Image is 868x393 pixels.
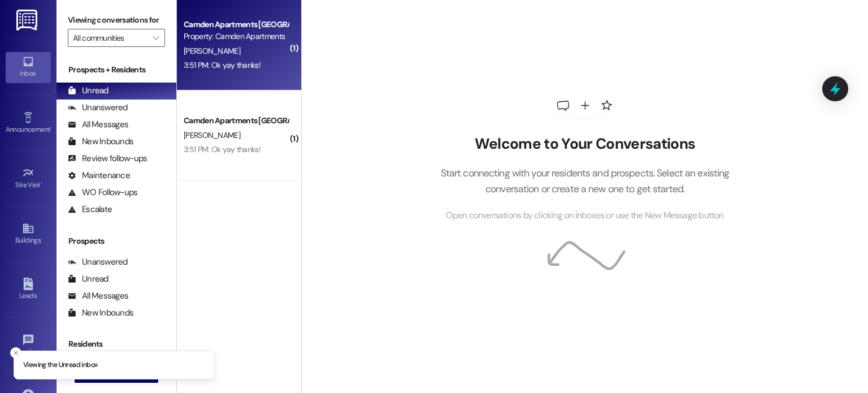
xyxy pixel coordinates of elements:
div: WO Follow-ups [68,187,137,198]
a: Inbox [6,52,51,83]
div: Unread [68,273,108,285]
a: Site Visit • [6,163,51,194]
div: All Messages [68,290,128,302]
input: All communities [73,29,147,47]
p: Start connecting with your residents and prospects. Select an existing conversation or create a n... [423,165,747,197]
div: Review follow-ups [68,153,147,165]
div: 3:51 PM: Ok yay thanks! [184,60,261,70]
div: Residents [57,338,176,350]
div: Unanswered [68,102,128,114]
label: Viewing conversations for [68,11,165,29]
div: Prospects + Residents [57,64,176,76]
div: Property: Camden Apartments [184,31,288,42]
span: Open conversations by clicking on inboxes or use the New Message button [446,209,723,223]
div: 3:51 PM: Ok yay thanks! [184,144,261,154]
a: Leads [6,274,51,305]
div: Camden Apartments [GEOGRAPHIC_DATA] [184,115,288,127]
div: Maintenance [68,170,130,182]
button: Close toast [10,347,21,359]
i:  [153,33,159,42]
div: New Inbounds [68,136,133,148]
div: New Inbounds [68,307,133,319]
img: ResiDesk Logo [16,10,40,31]
span: [PERSON_NAME] [184,46,240,56]
div: Unanswered [68,256,128,268]
a: Buildings [6,219,51,249]
h2: Welcome to Your Conversations [423,135,747,153]
span: [PERSON_NAME] [184,130,240,140]
div: Escalate [68,204,112,215]
p: Viewing the Unread inbox [23,360,97,370]
span: • [41,179,42,187]
div: Unread [68,85,108,97]
div: Prospects [57,235,176,247]
span: • [50,124,52,132]
a: Templates • [6,330,51,361]
div: Camden Apartments [GEOGRAPHIC_DATA] [184,19,288,31]
div: All Messages [68,119,128,131]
